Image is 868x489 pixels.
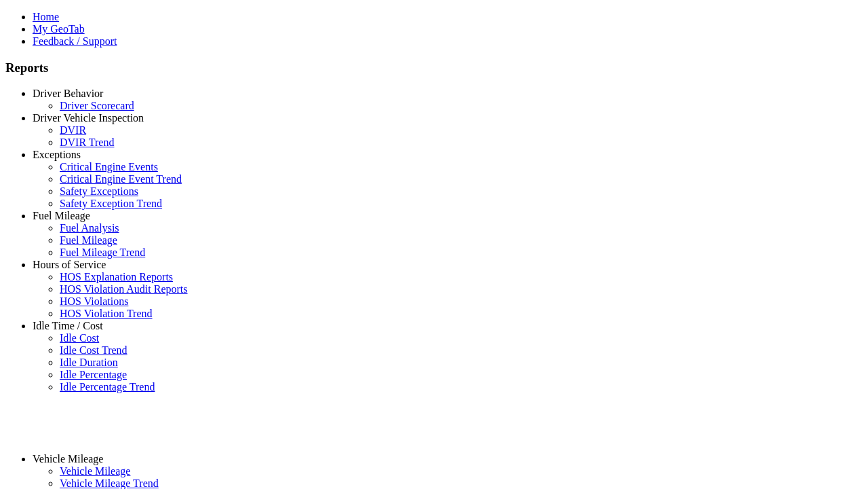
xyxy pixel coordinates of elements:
[33,88,103,99] a: Driver Behavior
[60,465,130,477] a: Vehicle Mileage
[60,357,118,368] a: Idle Duration
[60,124,86,136] a: DVIR
[60,332,99,344] a: Idle Cost
[60,161,158,173] a: Critical Engine Events
[33,149,81,160] a: Exceptions
[60,308,153,319] a: HOS Violation Trend
[60,222,119,234] a: Fuel Analysis
[60,100,134,111] a: Driver Scorecard
[60,381,155,393] a: Idle Percentage Trend
[33,320,103,331] a: Idle Time / Cost
[60,295,128,307] a: HOS Violations
[33,112,144,124] a: Driver Vehicle Inspection
[33,11,59,22] a: Home
[60,369,127,380] a: Idle Percentage
[60,344,127,356] a: Idle Cost Trend
[60,271,173,283] a: HOS Explanation Reports
[60,234,117,246] a: Fuel Mileage
[5,60,863,75] h3: Reports
[60,198,162,209] a: Safety Exception Trend
[33,453,103,465] a: Vehicle Mileage
[33,210,90,221] a: Fuel Mileage
[33,259,106,270] a: Hours of Service
[60,173,182,185] a: Critical Engine Event Trend
[60,477,159,489] a: Vehicle Mileage Trend
[60,185,138,197] a: Safety Exceptions
[60,137,114,148] a: DVIR Trend
[33,35,117,47] a: Feedback / Support
[33,23,85,35] a: My GeoTab
[60,247,145,258] a: Fuel Mileage Trend
[60,283,188,295] a: HOS Violation Audit Reports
